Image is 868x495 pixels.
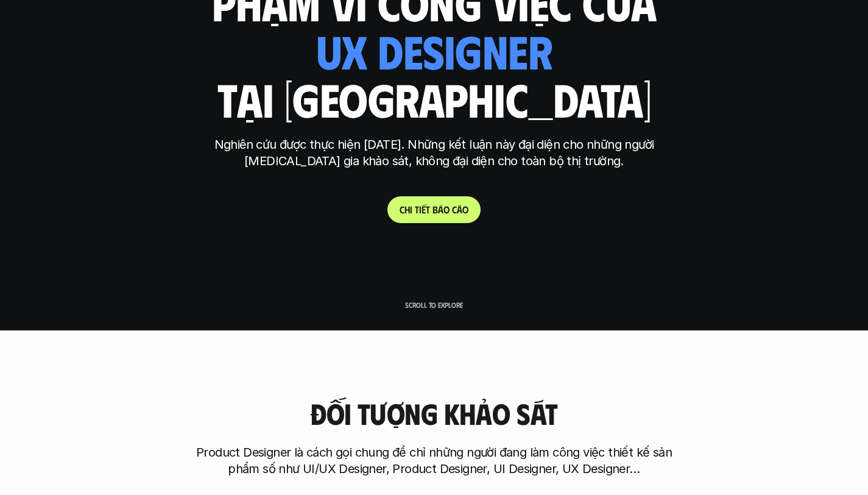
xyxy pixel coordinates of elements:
h3: Đối tượng khảo sát [310,397,557,430]
span: o [462,204,468,215]
span: C [400,204,404,215]
span: c [452,204,457,215]
p: Nghiên cứu được thực hiện [DATE]. Những kết luận này đại diện cho những người [MEDICAL_DATA] gia ... [206,137,663,169]
span: ế [422,204,426,215]
a: Chitiếtbáocáo [387,196,481,223]
span: b [432,204,438,215]
span: i [410,204,412,215]
span: h [404,204,410,215]
h1: tại [GEOGRAPHIC_DATA] [217,73,651,124]
p: Product Designer là cách gọi chung để chỉ những người đang làm công việc thiết kế sản phẩm số như... [191,444,678,477]
p: Scroll to explore [405,301,463,309]
span: t [426,204,430,215]
span: o [443,204,450,215]
span: i [419,204,422,215]
span: á [457,204,462,215]
span: á [438,204,443,215]
span: t [415,204,419,215]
